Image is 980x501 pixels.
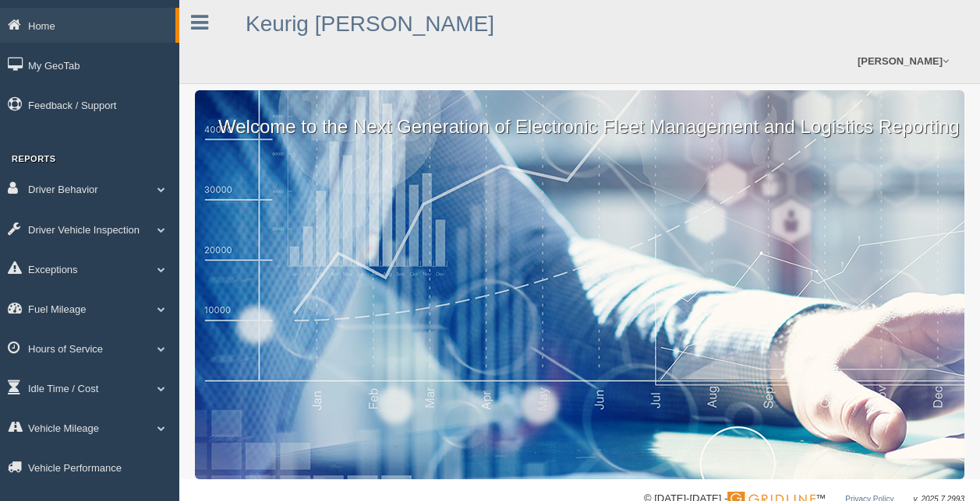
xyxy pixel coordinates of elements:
p: Welcome to the Next Generation of Electronic Fleet Management and Logistics Reporting [195,90,964,140]
a: Keurig [PERSON_NAME] [246,12,494,36]
a: [PERSON_NAME] [850,39,957,83]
